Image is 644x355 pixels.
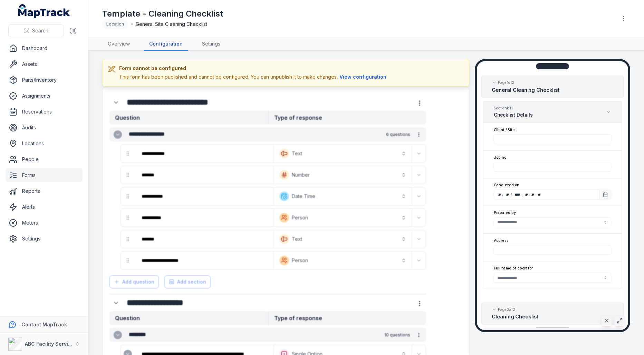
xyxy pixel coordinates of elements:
strong: Contact MapTrack [21,322,67,327]
a: Meters [6,216,83,230]
label: Client / Site [494,127,515,132]
a: MapTrack [18,4,70,18]
div: / [511,192,512,197]
h3: Checklist Details [494,111,533,119]
h1: Template - Cleaning Checklist [102,8,223,19]
a: Assets [6,57,83,71]
div: / [502,192,504,197]
input: :r143:-form-item-label [494,162,612,172]
input: :r142:-form-item-label [494,134,612,144]
div: month, [504,192,511,197]
label: Job no. [494,155,508,160]
a: Reservations [6,105,83,119]
div: , [522,192,524,197]
span: Page 1 of 2 [498,80,514,85]
strong: ABC Facility Services [25,341,77,347]
h2: Cleaning Checklist [492,313,614,321]
div: year, [513,192,522,197]
button: View configuration [338,73,388,81]
h3: Form cannot be configured [119,65,388,72]
label: Full name of operator [494,266,533,271]
div: minute, [530,192,535,197]
label: Address [494,238,509,243]
a: Assignments [6,89,83,103]
span: General Site Cleaning Checklist [136,21,207,28]
a: Locations [6,137,83,150]
a: Forms [6,168,83,182]
div: day, [497,192,502,197]
div: hour, [524,192,529,197]
input: :r158:-form-item-label [494,217,612,227]
button: Calendar [599,190,612,200]
div: : [529,192,530,197]
button: Search [8,24,64,37]
a: Settings [6,232,83,246]
a: Parts/Inventory [6,73,83,87]
a: Dashboard [6,41,83,55]
a: People [6,152,83,166]
a: Reports [6,184,83,198]
div: Location [102,19,128,29]
label: Conducted on [494,183,519,188]
label: Prepared by [494,210,516,215]
button: Expand [606,109,612,115]
span: Section 1 of 1 [494,105,533,110]
input: :r15d:-form-item-label [494,273,612,283]
span: Page 2 of 2 [498,307,515,312]
a: Overview [102,38,135,51]
div: am/pm, [536,192,542,197]
a: Audits [6,121,83,135]
a: Configuration [144,38,188,51]
input: :r15c:-form-item-label [494,245,612,255]
div: This form has been published and cannot be configured. You can unpublish it to make changes. [119,73,388,81]
span: Search [32,27,48,34]
h2: General Cleaning Checklist [492,86,614,93]
a: Settings [196,38,226,51]
a: Alerts [6,200,83,214]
